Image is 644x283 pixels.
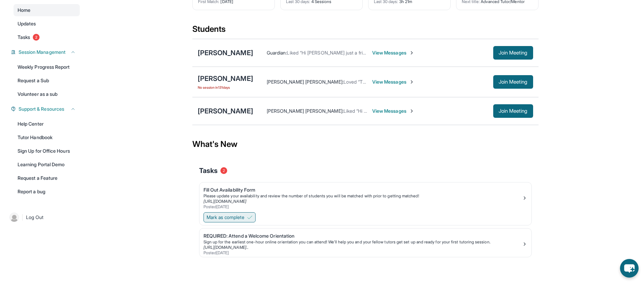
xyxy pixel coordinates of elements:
[19,49,66,56] span: Session Management
[198,106,253,116] div: [PERSON_NAME]
[499,109,528,113] span: Join Meeting
[372,49,414,56] span: View Messages
[409,79,414,85] img: Chevron-Right
[18,7,30,14] span: Home
[14,88,80,100] a: Volunteer as a sub
[267,50,287,56] span: Guardian :
[22,213,23,221] span: |
[493,46,533,60] button: Join Meeting
[7,210,80,225] a: |Log Out
[26,214,44,221] span: Log Out
[14,158,80,171] a: Learning Portal Demo
[204,245,248,250] a: [URL][DOMAIN_NAME]..
[620,259,639,278] button: chat-button
[499,80,528,84] span: Join Meeting
[372,79,414,85] span: View Messages
[372,108,414,114] span: View Messages
[14,4,80,16] a: Home
[192,129,539,159] div: What's New
[14,74,80,87] a: Request a Sub
[14,186,80,198] a: Report a bug
[204,212,256,222] button: Mark as complete
[198,48,253,58] div: [PERSON_NAME]
[14,131,80,144] a: Tutor Handbook
[199,166,218,175] span: Tasks
[16,106,76,112] button: Support & Resources
[247,215,253,220] img: Mark as complete
[343,108,398,114] span: Liked “Hi yes, thank you!”
[287,50,490,56] span: Liked “Hi [PERSON_NAME] just a friendly reminder [DATE] that we have class at 6:0pm [DATE]”
[199,182,531,211] a: Fill Out Availability FormPlease update your availability and review the number of students you w...
[14,61,80,73] a: Weekly Progress Report
[33,34,40,41] span: 2
[267,79,343,85] span: [PERSON_NAME] [PERSON_NAME] :
[207,214,244,221] span: Mark as complete
[409,50,414,56] img: Chevron-Right
[199,228,531,257] a: REQUIRED: Attend a Welcome OrientationSign up for the earliest one-hour online orientation you ca...
[493,75,533,89] button: Join Meeting
[14,31,80,43] a: Tasks2
[499,51,528,55] span: Join Meeting
[204,250,522,256] div: Posted [DATE]
[267,108,343,114] span: [PERSON_NAME] [PERSON_NAME] :
[409,108,414,114] img: Chevron-Right
[493,104,533,118] button: Join Meeting
[204,239,522,245] div: Sign up for the earliest one-hour online orientation you can attend! We’ll help you and your fell...
[14,118,80,130] a: Help Center
[204,204,522,210] div: Posted [DATE]
[204,193,522,199] div: Please update your availability and review the number of students you will be matched with prior ...
[16,49,76,56] button: Session Management
[14,145,80,157] a: Sign Up for Office Hours
[18,34,30,41] span: Tasks
[204,187,522,193] div: Fill Out Availability Form
[19,106,64,112] span: Support & Resources
[14,172,80,184] a: Request a Feature
[9,213,19,222] img: user-img
[18,20,36,27] span: Updates
[192,24,539,39] div: Students
[198,74,253,83] div: [PERSON_NAME]
[220,167,227,174] span: 2
[343,79,403,85] span: Loved “Thank you, you too”
[198,85,253,90] span: No session in 131 days
[204,199,246,204] a: [URL][DOMAIN_NAME]
[204,233,522,239] div: REQUIRED: Attend a Welcome Orientation
[14,18,80,30] a: Updates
